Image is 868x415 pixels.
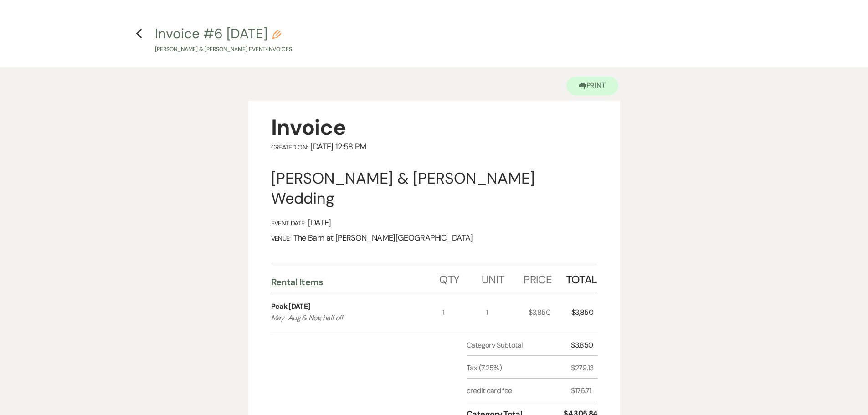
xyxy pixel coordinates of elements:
div: Category Subtotal [467,340,571,351]
div: $3,850 [529,292,571,333]
button: Print [566,77,619,95]
div: Peak [DATE] [271,301,310,312]
div: Rental Items [271,276,440,288]
div: $279.13 [571,363,597,374]
div: $3,850 [571,340,597,351]
div: The Barn at [PERSON_NAME][GEOGRAPHIC_DATA] [271,233,597,243]
div: Price [524,264,565,292]
div: 1 [442,292,485,333]
span: Venue: [271,234,291,242]
p: May-Aug & Nov, half off [271,312,426,324]
div: [DATE] [271,218,597,228]
div: Unit [482,264,524,292]
div: Total [566,264,597,292]
div: Invoice [271,113,597,142]
div: $176.71 [571,385,597,396]
div: [PERSON_NAME] & [PERSON_NAME] Wedding [271,169,597,209]
span: Event Date: [271,219,306,227]
p: [PERSON_NAME] & [PERSON_NAME] Event • Invoices [155,45,292,54]
div: $3,850 [571,292,597,333]
span: Created On: [271,143,308,151]
div: Tax (7.25%) [467,363,571,374]
div: 1 [486,292,529,333]
button: Invoice #6 [DATE][PERSON_NAME] & [PERSON_NAME] Event•Invoices [155,27,292,54]
div: credit card fee [467,385,571,396]
div: [DATE] 12:58 PM [271,142,597,152]
div: Qty [439,264,481,292]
